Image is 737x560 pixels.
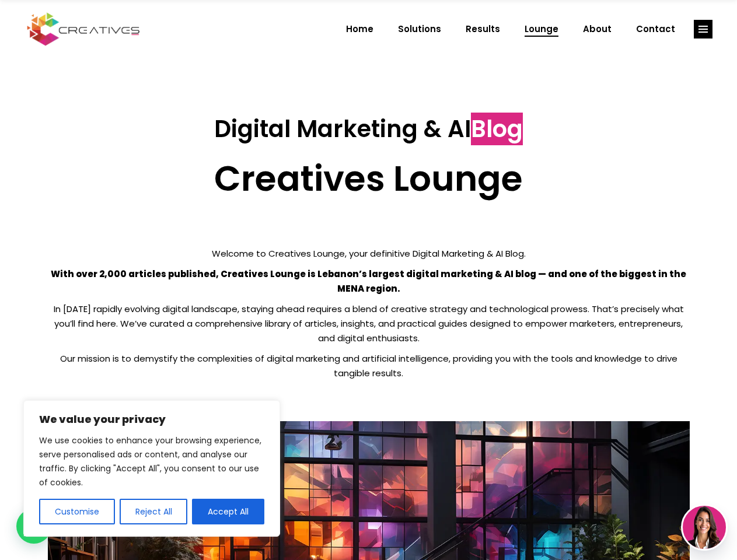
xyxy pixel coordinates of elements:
[346,14,373,44] span: Home
[466,14,500,44] span: Results
[48,302,690,345] p: In [DATE] rapidly evolving digital landscape, staying ahead requires a blend of creative strategy...
[386,14,453,44] a: Solutions
[48,246,690,261] p: Welcome to Creatives Lounge, your definitive Digital Marketing & AI Blog.
[39,433,264,489] p: We use cookies to enhance your browsing experience, serve personalised ads or content, and analys...
[583,14,612,44] span: About
[471,113,523,145] span: Blog
[51,268,686,295] strong: With over 2,000 articles published, Creatives Lounge is Lebanon’s largest digital marketing & AI ...
[192,499,264,524] button: Accept All
[25,11,142,47] img: Creatives
[624,14,687,44] a: Contact
[694,20,712,38] a: link
[120,499,188,524] button: Reject All
[23,400,280,537] div: We value your privacy
[512,14,571,44] a: Lounge
[48,157,690,199] h2: Creatives Lounge
[571,14,624,44] a: About
[636,14,675,44] span: Contact
[39,499,115,524] button: Customise
[48,351,690,380] p: Our mission is to demystify the complexities of digital marketing and artificial intelligence, pr...
[525,14,558,44] span: Lounge
[398,14,441,44] span: Solutions
[16,509,51,544] div: WhatsApp contact
[334,14,386,44] a: Home
[453,14,512,44] a: Results
[39,412,264,426] p: We value your privacy
[48,115,690,143] h3: Digital Marketing & AI
[683,506,726,549] img: agent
